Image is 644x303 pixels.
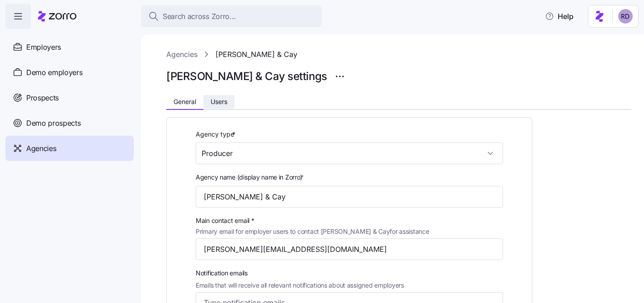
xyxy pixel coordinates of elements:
[196,280,404,290] span: Emails that will receive all relevant notifications about assigned employers
[196,172,302,182] span: Agency name (display name in Zorro)
[196,186,503,208] input: Type agency name
[5,34,134,60] a: Employers
[166,49,197,60] a: Agencies
[26,143,56,154] span: Agencies
[26,42,61,53] span: Employers
[5,85,134,110] a: Prospects
[26,92,59,104] span: Prospects
[166,69,327,83] h1: [PERSON_NAME] & Cay settings
[26,67,83,78] span: Demo employers
[5,60,134,85] a: Demo employers
[618,9,633,24] img: 6d862e07fa9c5eedf81a4422c42283ac
[163,11,236,22] span: Search across Zorro...
[216,49,297,60] a: [PERSON_NAME] & Cay
[26,118,81,129] span: Demo prospects
[196,227,429,237] span: Primary email for employer users to contact [PERSON_NAME] & Cay for assistance
[196,238,503,260] input: Type contact email
[5,136,134,161] a: Agencies
[538,7,581,25] button: Help
[211,99,227,105] span: Users
[196,216,429,226] span: Main contact email *
[196,268,404,278] span: Notification emails
[141,5,322,27] button: Search across Zorro...
[174,99,196,105] span: General
[196,142,503,164] input: Select agency type
[196,129,237,139] label: Agency type
[545,11,573,22] span: Help
[5,110,134,136] a: Demo prospects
